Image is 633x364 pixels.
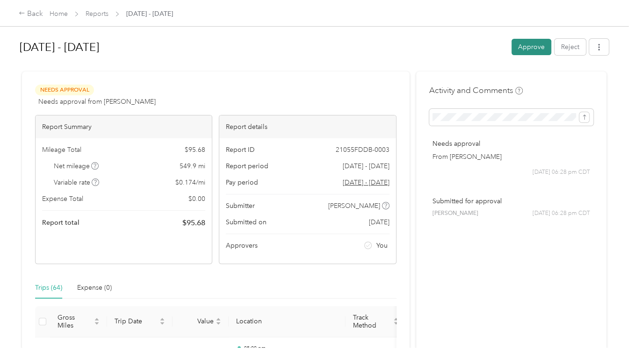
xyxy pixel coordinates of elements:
[54,178,100,187] span: Variable rate
[50,10,68,18] a: Home
[226,178,258,187] span: Pay period
[432,139,590,149] p: Needs approval
[185,145,205,155] span: $ 95.68
[216,316,221,322] span: caret-up
[86,10,108,18] a: Reports
[429,85,523,96] h4: Activity and Comments
[180,317,214,325] span: Value
[159,321,165,326] span: caret-down
[369,217,389,227] span: [DATE]
[173,306,229,337] th: Value
[19,8,43,20] div: Back
[107,306,173,337] th: Trip Date
[554,39,586,55] button: Reject
[226,241,258,250] span: Approvers
[36,115,212,138] div: Report Summary
[432,152,590,162] p: From [PERSON_NAME]
[581,312,633,364] iframe: Everlance-gr Chat Button Frame
[126,9,173,19] span: [DATE] - [DATE]
[532,168,590,177] span: [DATE] 06:28 pm CDT
[42,145,81,155] span: Mileage Total
[376,241,388,250] span: You
[35,85,94,95] span: Needs Approval
[216,321,221,326] span: caret-down
[226,201,255,211] span: Submitter
[35,283,62,293] div: Trips (64)
[54,161,99,171] span: Net mileage
[353,314,391,329] span: Track Method
[159,316,165,322] span: caret-up
[58,314,92,329] span: Gross Miles
[50,306,107,337] th: Gross Miles
[94,316,100,322] span: caret-up
[343,178,389,187] span: Go to pay period
[180,161,205,171] span: 549.9 mi
[393,321,399,326] span: caret-down
[336,145,389,155] span: 21055FDDB-0003
[511,39,551,55] button: Approve
[393,316,399,322] span: caret-up
[244,345,338,351] p: 05:00 pm
[38,97,156,107] span: Needs approval from [PERSON_NAME]
[432,209,478,218] span: [PERSON_NAME]
[188,194,205,204] span: $ 0.00
[328,201,380,211] span: [PERSON_NAME]
[42,194,83,204] span: Expense Total
[42,218,79,228] span: Report total
[226,145,255,155] span: Report ID
[175,178,205,187] span: $ 0.174 / mi
[226,217,266,227] span: Submitted on
[343,161,389,171] span: [DATE] - [DATE]
[115,317,158,325] span: Trip Date
[182,217,205,228] span: $ 95.68
[94,321,100,326] span: caret-down
[532,209,590,218] span: [DATE] 06:28 pm CDT
[77,283,112,293] div: Expense (0)
[226,161,268,171] span: Report period
[432,196,590,206] p: Submitted for approval
[345,306,406,337] th: Track Method
[20,36,505,58] h1: Sep 1 - 30, 2025
[229,306,345,337] th: Location
[219,115,396,138] div: Report details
